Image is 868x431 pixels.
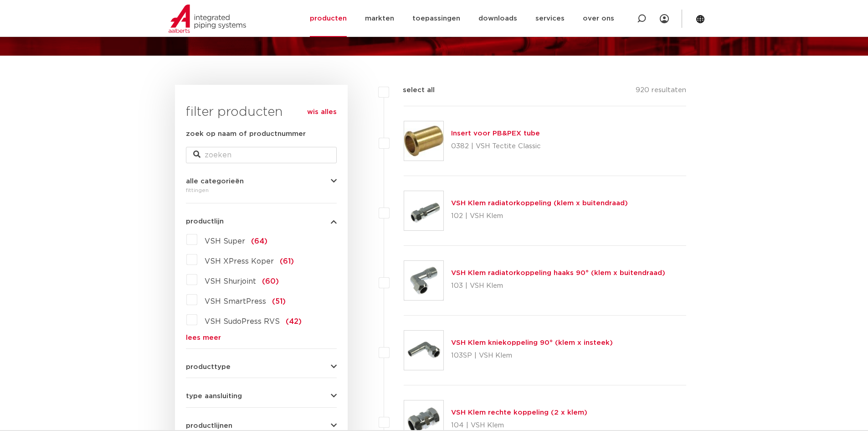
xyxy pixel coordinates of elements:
[451,348,613,363] p: 103SP | VSH Klem
[286,318,302,325] span: (42)
[307,107,337,118] a: wis alles
[186,393,337,400] button: type aansluiting
[451,130,540,137] a: Insert voor PB&PEX tube
[404,191,443,230] img: Thumbnail for VSH Klem radiatorkoppeling (klem x buitendraad)
[451,409,587,416] a: VSH Klem rechte koppeling (2 x klem)
[205,278,256,285] span: VSH Shurjoint
[186,422,232,429] span: productlijnen
[404,261,443,300] img: Thumbnail for VSH Klem radiatorkoppeling haaks 90° (klem x buitendraad)
[280,258,294,265] span: (61)
[186,103,337,121] h3: filter producten
[186,422,337,429] button: productlijnen
[451,270,665,276] a: VSH Klem radiatorkoppeling haaks 90° (klem x buitendraad)
[451,209,628,223] p: 102 | VSH Klem
[205,318,280,325] span: VSH SudoPress RVS
[272,298,286,305] span: (51)
[186,147,337,163] input: zoeken
[186,393,242,400] span: type aansluiting
[636,85,686,99] p: 920 resultaten
[186,129,306,140] label: zoek op naam of productnummer
[186,363,231,370] span: producttype
[186,334,337,341] a: lees meer
[451,200,628,207] a: VSH Klem radiatorkoppeling (klem x buitendraad)
[186,218,337,225] button: productlijn
[451,139,541,154] p: 0382 | VSH Tectite Classic
[186,178,244,185] span: alle categorieën
[186,218,224,225] span: productlijn
[186,178,337,185] button: alle categorieën
[404,121,443,161] img: Thumbnail for Insert voor PB&PEX tube
[205,258,274,265] span: VSH XPress Koper
[205,238,245,245] span: VSH Super
[404,331,443,370] img: Thumbnail for VSH Klem kniekoppeling 90° (klem x insteek)
[186,185,337,196] div: fittingen
[186,363,337,370] button: producttype
[205,298,266,305] span: VSH SmartPress
[262,278,279,285] span: (60)
[389,85,435,96] label: select all
[451,279,665,293] p: 103 | VSH Klem
[451,339,613,346] a: VSH Klem kniekoppeling 90° (klem x insteek)
[251,238,267,245] span: (64)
